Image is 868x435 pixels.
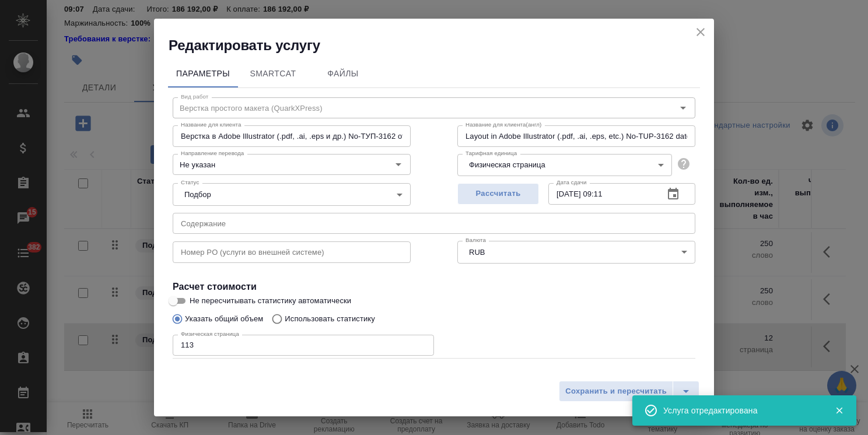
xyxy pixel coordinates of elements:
[464,187,533,201] span: Рассчитать
[185,313,263,325] p: Указать общий объем
[827,405,851,416] button: Закрыть
[285,313,375,325] p: Использовать статистику
[390,156,407,173] button: Open
[190,295,351,307] span: Не пересчитывать статистику автоматически
[169,36,714,55] h2: Редактировать услугу
[315,66,371,81] span: Файлы
[652,373,695,390] input: ✎ Введи что-нибудь
[457,183,539,205] button: Рассчитать
[457,154,672,176] div: Физическая страница
[559,381,673,402] button: Сохранить и пересчитать
[692,23,709,41] button: close
[245,66,301,81] span: SmartCat
[173,183,411,205] div: Подбор
[175,66,231,81] span: Параметры
[565,385,667,398] span: Сохранить и пересчитать
[181,190,215,199] button: Подбор
[457,241,695,263] div: RUB
[173,280,695,294] h4: Расчет стоимости
[466,160,549,170] button: Физическая страница
[466,247,488,257] button: RUB
[559,381,699,402] div: split button
[663,405,817,416] div: Услуга отредактирована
